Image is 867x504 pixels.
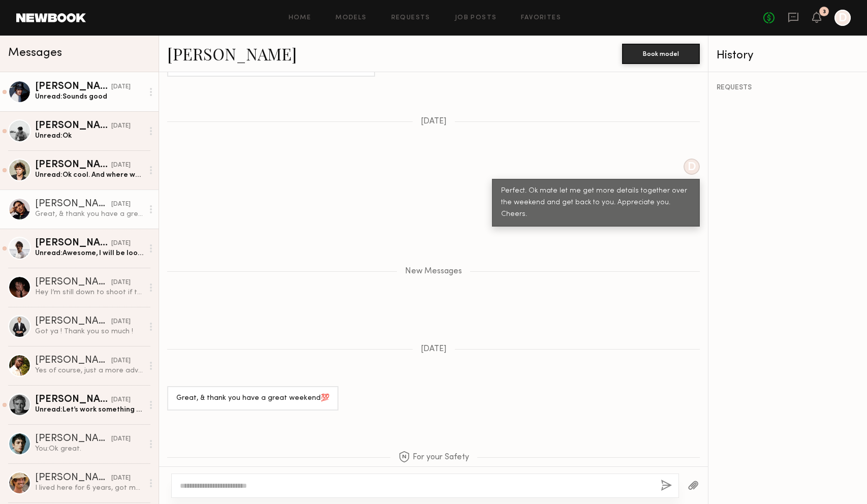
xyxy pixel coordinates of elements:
div: [PERSON_NAME] [35,317,111,327]
div: [PERSON_NAME] [35,238,111,248]
div: [DATE] [111,474,131,483]
div: REQUESTS [717,84,859,91]
span: [DATE] [421,345,447,354]
div: Yes of course, just a more advanced noticed I travel for work weekly most times [35,366,143,375]
div: You: Ok great. [35,444,143,454]
div: 3 [823,9,826,15]
div: [DATE] [111,356,131,366]
a: Book model [622,49,700,57]
div: I lived here for 6 years, got my permanent residency now! Love it here, But grew up in [GEOGRAPHI... [35,483,143,493]
div: [DATE] [111,82,131,92]
a: Favorites [521,15,561,21]
div: [PERSON_NAME] [35,356,111,366]
div: [PERSON_NAME] [35,82,111,92]
div: Unread: Ok [35,131,143,141]
div: [PERSON_NAME] [35,473,111,483]
div: [DATE] [111,434,131,444]
div: Unread: Awesome, I will be looking forward to them :) thank you so much [35,248,143,258]
div: [DATE] [111,121,131,131]
span: New Messages [405,267,462,276]
div: Unread: Sounds good [35,92,143,102]
span: Messages [8,47,62,59]
div: [DATE] [111,317,131,327]
button: Book model [622,44,700,64]
div: Great, & thank you have a great weekend💯 [35,209,143,219]
div: [DATE] [111,161,131,170]
div: Perfect. Ok mate let me get more details together over the weekend and get back to you. Appreciat... [501,185,691,220]
a: Requests [391,15,430,21]
a: [PERSON_NAME] [167,43,297,65]
div: [PERSON_NAME] [35,121,111,131]
div: [DATE] [111,239,131,248]
div: Great, & thank you have a great weekend💯 [176,393,329,404]
span: [DATE] [421,117,447,126]
div: [DATE] [111,200,131,209]
div: Unread: Ok cool. And where would the location be? Just want to make sure I can get there before c... [35,170,143,180]
a: Models [335,15,366,21]
div: [DATE] [111,278,131,288]
span: For your Safety [398,451,469,464]
div: [PERSON_NAME] [35,277,111,288]
div: [PERSON_NAME] [35,199,111,209]
div: History [717,50,859,61]
div: [PERSON_NAME] [35,395,111,405]
div: [DATE] [111,395,131,405]
div: [PERSON_NAME] [35,160,111,170]
div: [PERSON_NAME] [35,434,111,444]
a: D [834,10,851,26]
a: Home [289,15,312,21]
div: Hey I’m still down to shoot if this project is still happening [35,288,143,297]
div: Unread: Let’s work something out [35,405,143,415]
div: Got ya ! Thank you so much ! [35,327,143,336]
a: Job Posts [455,15,497,21]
